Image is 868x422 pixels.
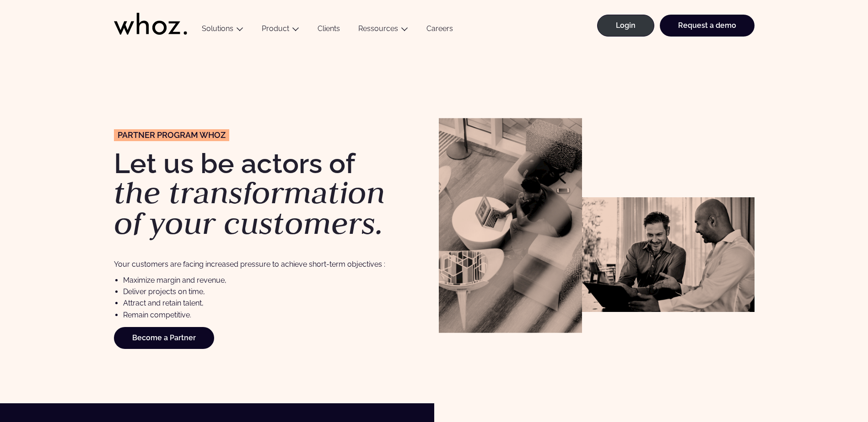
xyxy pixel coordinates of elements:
a: Become a Partner [114,327,214,349]
span: partner program Whoz [118,131,226,139]
a: Ressources [358,24,398,33]
button: Product [253,24,308,37]
li: Remain competitive. [123,309,430,321]
a: Careers [417,24,462,37]
a: Request a demo [660,15,755,37]
a: Product [262,24,289,33]
em: the transformation of your customers. [114,172,385,243]
h1: Let us be actors of [114,150,430,239]
a: Login [597,15,654,37]
a: Clients [308,24,349,37]
button: Ressources [349,24,417,37]
p: Your customers are facing increased pressure to achieve short-term objectives : [114,258,398,270]
li: Deliver projects on time, [123,286,430,297]
li: Maximize margin and revenue, [123,274,430,286]
li: Attract and retain talent, [123,297,430,309]
button: Solutions [193,24,253,37]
